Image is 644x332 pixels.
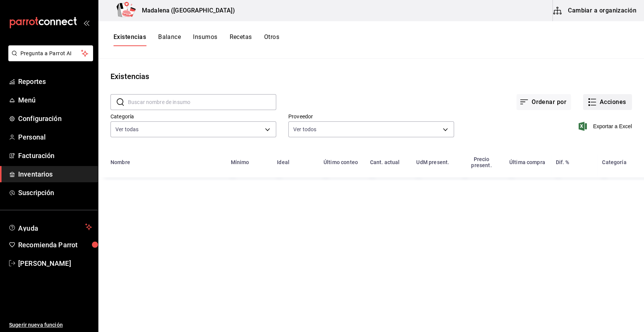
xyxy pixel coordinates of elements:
[18,150,92,161] span: Facturación
[114,33,146,46] button: Existencias
[115,126,138,133] span: Ver todas
[136,6,235,15] h3: Madalena ([GEOGRAPHIC_DATA])
[370,159,400,165] div: Cant. actual
[5,55,93,63] a: Pregunta a Parrot AI
[9,321,92,329] span: Sugerir nueva función
[158,33,181,46] button: Balance
[110,114,276,119] label: Categoría
[18,240,92,250] span: Recomienda Parrot
[293,126,316,133] span: Ver todos
[288,114,454,119] label: Proveedor
[18,76,92,87] span: Reportes
[230,159,249,165] div: Mínimo
[20,50,81,57] span: Pregunta a Parrot AI
[110,159,130,165] div: Nombre
[83,20,89,26] button: open_drawer_menu
[556,159,569,165] div: Dif. %
[128,95,276,110] input: Buscar nombre de insumo
[114,33,279,46] div: navigation tabs
[580,122,632,131] button: Exportar a Excel
[110,71,149,82] div: Existencias
[18,132,92,142] span: Personal
[509,159,545,165] div: Última compra
[18,169,92,179] span: Inventarios
[602,159,626,165] div: Categoría
[277,159,289,165] div: Ideal
[18,113,92,124] span: Configuración
[516,94,571,110] button: Ordenar por
[264,33,279,46] button: Otros
[229,33,252,46] button: Recetas
[324,159,358,165] div: Último conteo
[583,94,632,110] button: Acciones
[18,188,92,198] span: Suscripción
[18,222,82,231] span: Ayuda
[416,159,449,165] div: UdM present.
[18,258,92,268] span: [PERSON_NAME]
[193,33,217,46] button: Insumos
[18,95,92,105] span: Menú
[463,156,500,168] div: Precio present.
[8,45,93,61] button: Pregunta a Parrot AI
